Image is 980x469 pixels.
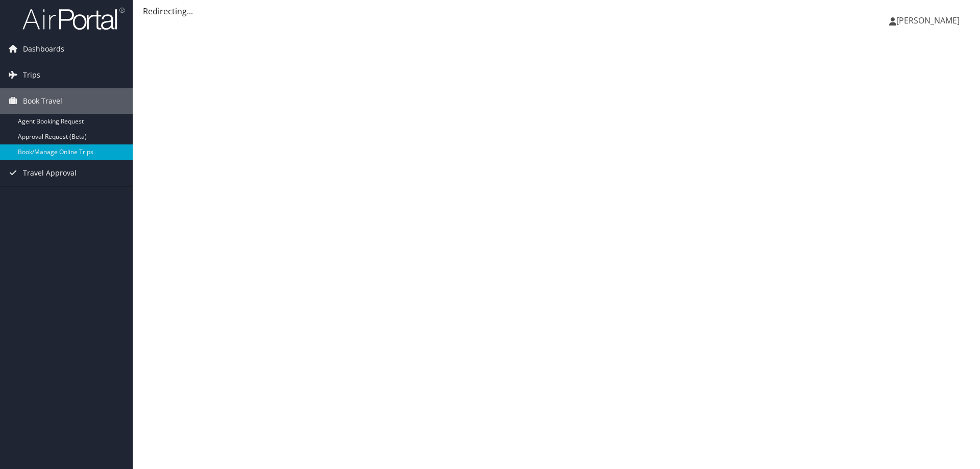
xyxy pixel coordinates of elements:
[22,7,125,31] img: airportal-logo.png
[143,5,970,17] div: Redirecting...
[23,88,62,114] span: Book Travel
[23,160,77,186] span: Travel Approval
[889,5,970,36] a: [PERSON_NAME]
[23,62,40,88] span: Trips
[23,36,64,62] span: Dashboards
[896,15,960,26] span: [PERSON_NAME]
